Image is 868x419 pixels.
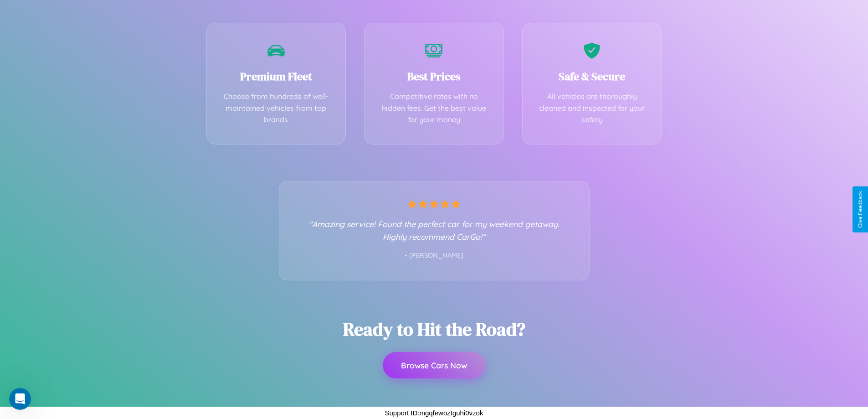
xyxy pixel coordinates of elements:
[385,407,483,419] p: Support ID: mgqfewoztguhi0vzok
[383,352,485,378] button: Browse Cars Now
[221,91,332,126] p: Choose from hundreds of well-maintained vehicles from top brands
[221,69,332,84] h3: Premium Fleet
[536,91,648,126] p: All vehicles are thoroughly cleaned and inspected for your safety
[378,91,490,126] p: Competitive rates with no hidden fees. Get the best value for your money
[536,69,648,84] h3: Safe & Secure
[9,388,31,410] iframe: Intercom live chat
[378,69,490,84] h3: Best Prices
[857,191,863,228] div: Give Feedback
[343,317,525,341] h2: Ready to Hit the Road?
[298,217,571,243] p: "Amazing service! Found the perfect car for my weekend getaway. Highly recommend CarGo!"
[298,250,571,262] p: - [PERSON_NAME]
